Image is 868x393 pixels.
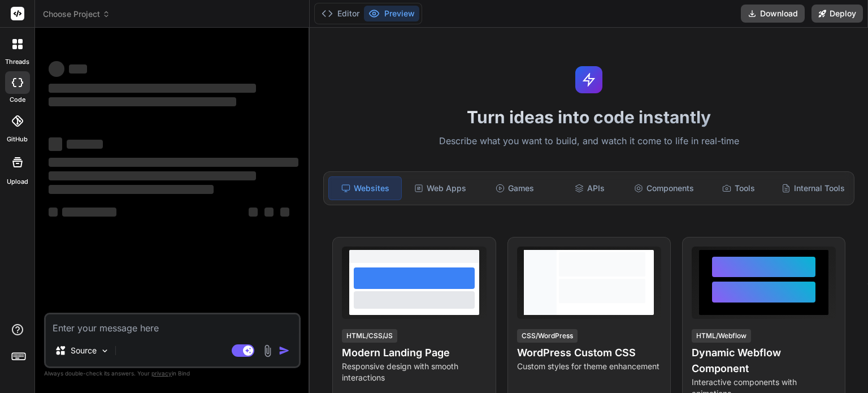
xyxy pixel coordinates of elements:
[249,208,258,217] span: ‌
[49,61,64,77] span: ‌
[49,84,256,93] span: ‌
[49,97,236,106] span: ‌
[67,140,103,149] span: ‌
[342,361,486,383] p: Responsive design with smooth interactions
[811,5,863,23] button: Deploy
[280,208,289,217] span: ‌
[328,176,402,200] div: Websites
[49,158,298,167] span: ‌
[517,361,661,372] p: Custom styles for theme enhancement
[702,176,775,200] div: Tools
[7,177,28,187] label: Upload
[264,208,274,217] span: ‌
[100,346,110,356] img: Pick Models
[517,329,578,343] div: CSS/WordPress
[741,5,805,23] button: Download
[342,329,397,343] div: HTML/CSS/JS
[628,176,700,200] div: Components
[553,176,626,200] div: APIs
[71,345,97,356] p: Source
[316,107,861,127] h1: Turn ideas into code instantly
[43,8,110,20] span: Choose Project
[279,345,290,356] img: icon
[7,135,28,144] label: GitHub
[364,6,419,21] button: Preview
[5,57,29,67] label: threads
[342,345,486,361] h4: Modern Landing Page
[261,344,274,357] img: attachment
[777,176,849,200] div: Internal Tools
[44,368,301,379] p: Always double-check its answers. Your in Bind
[317,6,364,21] button: Editor
[49,208,58,217] span: ‌
[10,95,25,105] label: code
[151,370,172,377] span: privacy
[69,64,87,74] span: ‌
[49,185,214,194] span: ‌
[479,176,551,200] div: Games
[316,134,861,149] p: Describe what you want to build, and watch it come to life in real-time
[404,176,476,200] div: Web Apps
[517,345,661,361] h4: WordPress Custom CSS
[692,345,836,377] h4: Dynamic Webflow Component
[62,208,116,217] span: ‌
[692,329,751,343] div: HTML/Webflow
[49,171,256,180] span: ‌
[49,137,62,151] span: ‌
